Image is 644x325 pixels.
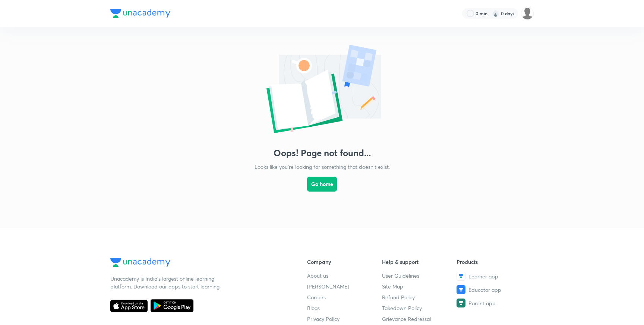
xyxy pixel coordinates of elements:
img: Company Logo [110,258,170,267]
h6: Products [457,258,531,266]
h6: Company [307,258,382,266]
a: Educator app [457,285,531,294]
a: Learner app [457,272,531,281]
p: Unacademy is India’s largest online learning platform. Download our apps to start learning [110,275,222,290]
span: Careers [307,293,326,301]
img: Company Logo [110,9,170,18]
a: Site Map [382,283,457,290]
h3: Oops! Page not found... [274,148,371,158]
a: Refund Policy [382,293,457,301]
a: Blogs [307,304,382,312]
img: error [247,42,397,139]
img: Educator app [457,285,465,294]
a: Grievance Redressal [382,315,457,323]
img: streak [492,10,499,17]
span: Learner app [468,272,498,280]
a: User Guidelines [382,272,457,280]
h6: Help & support [382,258,457,266]
a: [PERSON_NAME] [307,283,382,290]
a: Parent app [457,299,531,307]
span: Parent app [468,299,496,307]
button: Go home [307,177,337,192]
span: Educator app [468,286,501,294]
a: Privacy Policy [307,315,382,323]
a: About us [307,272,382,280]
a: Go home [307,171,337,211]
p: Looks like you're looking for something that doesn't exist. [255,163,390,171]
img: Ajit [521,7,534,20]
a: Company Logo [110,258,283,269]
a: Careers [307,293,382,301]
img: Parent app [457,299,465,307]
img: Learner app [457,272,465,281]
a: Takedown Policy [382,304,457,312]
